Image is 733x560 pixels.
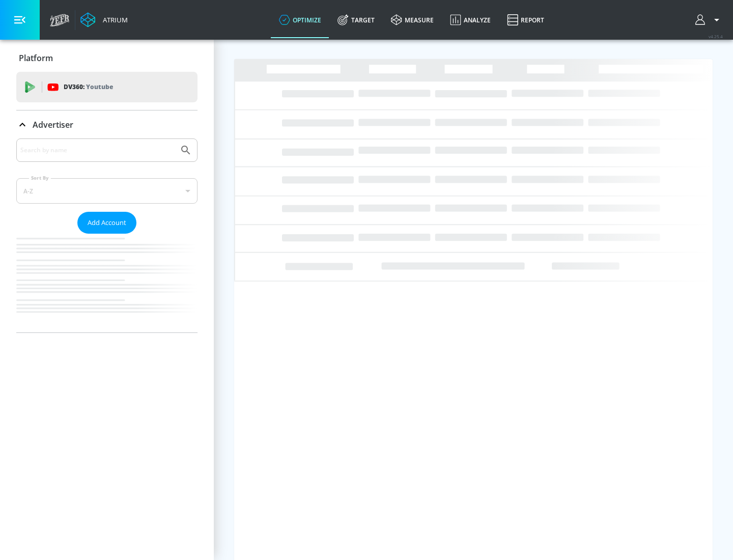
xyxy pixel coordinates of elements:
[64,81,113,93] p: DV360:
[499,2,552,38] a: Report
[77,212,136,234] button: Add Account
[86,81,113,92] p: Youtube
[383,2,442,38] a: measure
[16,138,198,332] div: Advertiser
[16,234,198,332] nav: list of Advertiser
[29,175,51,181] label: Sort By
[709,34,723,39] span: v 4.25.4
[80,12,128,27] a: Atrium
[20,144,175,157] input: Search by name
[88,217,126,229] span: Add Account
[16,110,198,139] div: Advertiser
[329,2,383,38] a: Target
[19,52,53,64] p: Platform
[33,119,73,130] p: Advertiser
[442,2,499,38] a: Analyze
[16,44,198,72] div: Platform
[16,178,198,204] div: A-Z
[271,2,329,38] a: optimize
[99,15,128,24] div: Atrium
[16,72,198,102] div: DV360: Youtube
